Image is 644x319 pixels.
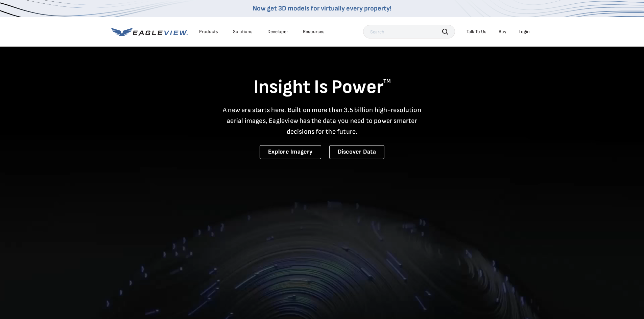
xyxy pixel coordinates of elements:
sup: TM [383,78,391,84]
a: Now get 3D models for virtually every property! [253,4,391,12]
a: Developer [267,29,288,35]
div: Products [199,29,218,35]
a: Discover Data [329,145,384,159]
div: Solutions [233,29,253,35]
h1: Insight Is Power [111,76,533,99]
a: Buy [499,29,506,35]
div: Resources [303,29,325,35]
div: Talk To Us [467,29,486,35]
p: A new era starts here. Built on more than 3.5 billion high-resolution aerial images, Eagleview ha... [219,105,426,137]
input: Search [363,25,455,38]
a: Explore Imagery [260,145,321,159]
div: Login [519,29,530,35]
